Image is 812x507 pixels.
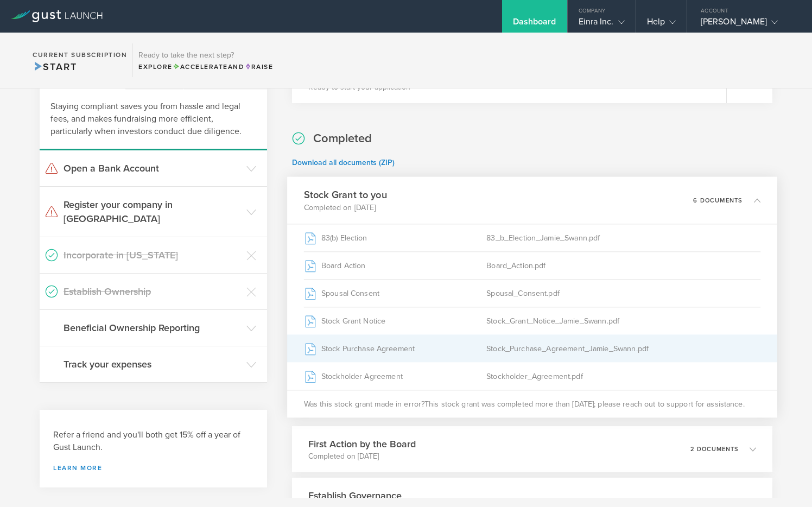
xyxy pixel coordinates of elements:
[64,284,241,299] h3: Establish Ownership
[64,198,241,226] h3: Register your company in [GEOGRAPHIC_DATA]
[53,465,253,471] a: Learn more
[138,52,273,59] h3: Ready to take the next step?
[424,398,745,409] span: This stock grant was completed more than [DATE]; please reach out to support for assistance.
[64,161,241,175] h3: Open a Bank Account
[304,335,486,362] div: Stock Purchase Agreement
[513,16,556,33] div: Dashboard
[173,63,245,71] span: and
[308,451,416,462] p: Completed on [DATE]
[304,307,486,334] div: Stock Grant Notice
[64,321,241,335] h3: Beneficial Ownership Reporting
[138,62,273,72] div: Explore
[287,390,777,417] div: Was this stock grant made in error?
[292,158,395,167] a: Download all documents (ZIP)
[487,307,761,334] div: Stock_Grant_Notice_Jamie_Swann.pdf
[701,16,793,33] div: [PERSON_NAME]
[313,131,372,147] h2: Completed
[304,363,486,390] div: Stockholder Agreement
[487,335,761,362] div: Stock_Purchase_Agreement_Jamie_Swann.pdf
[132,43,278,77] div: Ready to take the next step?ExploreAccelerateandRaise
[694,197,743,203] p: 6 documents
[647,16,676,33] div: Help
[304,188,387,202] h3: Stock Grant to you
[33,61,77,73] span: Start
[579,16,625,33] div: Einra Inc.
[308,489,402,503] h3: Establish Governance
[304,224,486,251] div: 83(b) Election
[53,429,253,454] h3: Refer a friend and you'll both get 15% off a year of Gust Launch.
[758,455,812,507] iframe: Chat Widget
[487,252,761,279] div: Board_Action.pdf
[244,63,273,71] span: Raise
[304,280,486,307] div: Spousal Consent
[40,90,267,150] div: Staying compliant saves you from hassle and legal fees, and makes fundraising more efficient, par...
[304,252,486,279] div: Board Action
[173,63,228,71] span: Accelerate
[308,437,416,451] h3: First Action by the Board
[304,202,387,213] p: Completed on [DATE]
[487,224,761,251] div: 83_b_Election_Jamie_Swann.pdf
[64,248,241,262] h3: Incorporate in [US_STATE]
[33,52,127,58] h2: Current Subscription
[690,446,739,452] p: 2 documents
[487,363,761,390] div: Stockholder_Agreement.pdf
[64,357,241,371] h3: Track your expenses
[487,280,761,307] div: Spousal_Consent.pdf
